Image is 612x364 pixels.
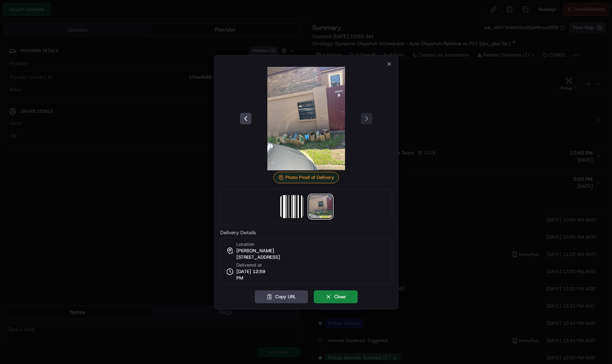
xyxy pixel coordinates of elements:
[255,290,308,303] button: Copy URL
[236,254,280,261] span: [STREET_ADDRESS]
[273,172,339,183] div: Photo Proof of Delivery
[236,268,269,281] span: [DATE] 12:59 PM
[314,290,358,303] button: Close
[254,67,358,170] img: photo_proof_of_delivery image
[236,262,269,268] span: Delivered at
[309,195,332,218] img: photo_proof_of_delivery image
[236,248,274,254] span: [PERSON_NAME]
[220,230,392,235] label: Delivery Details
[280,195,303,218] img: barcode_scan_on_pickup image
[236,241,254,248] span: Location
